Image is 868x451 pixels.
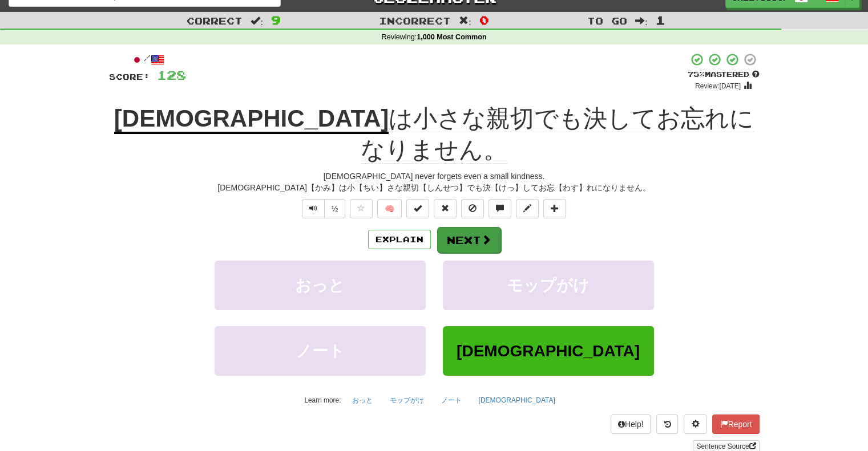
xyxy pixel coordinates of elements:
[457,342,640,360] span: [DEMOGRAPHIC_DATA]
[688,70,760,80] div: Mastered
[587,15,627,26] span: To go
[295,277,345,294] span: おっと
[611,415,651,434] button: Help!
[688,70,705,79] span: 75 %
[304,396,341,404] small: Learn more:
[379,15,451,26] span: Incorrect
[157,68,186,82] span: 128
[109,72,150,82] span: Score:
[443,261,654,310] button: モップがけ
[300,199,346,218] div: Text-to-speech controls
[543,199,566,218] button: Add to collection (alt+a)
[109,182,760,193] div: [DEMOGRAPHIC_DATA]【かみ】は小【ちい】さな親切【しんせつ】でも決【けっ】してお忘【わす】れになりません。
[383,392,430,409] button: モップがけ
[434,392,467,409] button: ノート
[109,52,186,67] div: /
[406,199,429,218] button: Set this sentence to 100% Mastered (alt+m)
[296,342,345,360] span: ノート
[361,105,754,164] span: は小さな親切でも決してお忘れになりません。
[251,16,263,26] span: :
[377,199,402,218] button: 🧠
[109,170,760,182] div: [DEMOGRAPHIC_DATA] never forgets even a small kindness.
[656,13,665,27] span: 1
[215,261,426,310] button: おっと
[516,199,539,218] button: Edit sentence (alt+d)
[187,15,243,26] span: Correct
[443,326,654,376] button: [DEMOGRAPHIC_DATA]
[479,13,489,27] span: 0
[635,16,648,26] span: :
[656,415,678,434] button: Round history (alt+y)
[695,82,741,90] small: Review: [DATE]
[350,199,373,218] button: Favorite sentence (alt+f)
[434,199,457,218] button: Reset to 0% Mastered (alt+r)
[345,392,378,409] button: おっと
[507,277,590,294] span: モップがけ
[459,16,471,26] span: :
[302,199,325,218] button: Play sentence audio (ctl+space)
[368,230,431,249] button: Explain
[114,105,389,134] u: [DEMOGRAPHIC_DATA]
[461,199,484,218] button: Ignore sentence (alt+i)
[215,326,426,376] button: ノート
[324,199,346,218] button: ½
[472,392,561,409] button: [DEMOGRAPHIC_DATA]
[271,13,281,27] span: 9
[417,33,486,41] strong: 1,000 Most Common
[712,415,759,434] button: Report
[437,227,501,253] button: Next
[488,199,511,218] button: Discuss sentence (alt+u)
